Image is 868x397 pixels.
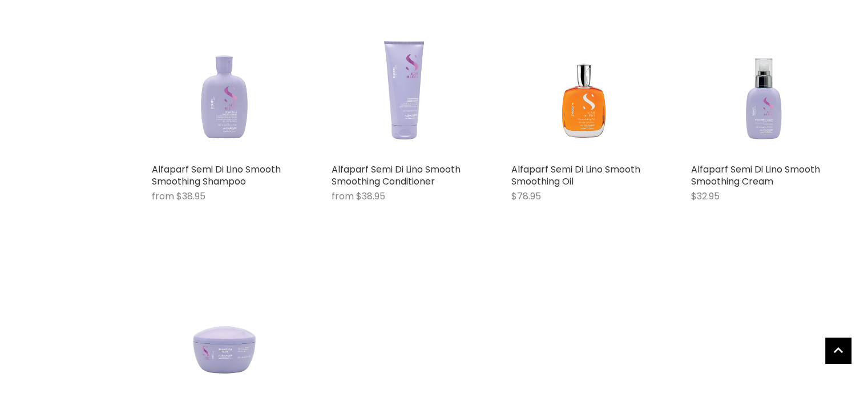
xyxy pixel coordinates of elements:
[152,12,297,158] img: Alfaparf Semi Di Lino Smooth Smoothing Shampoo
[332,163,461,188] a: Alfaparf Semi Di Lino Smooth Smoothing Conditioner
[811,343,857,386] iframe: Gorgias live chat messenger
[332,12,477,158] img: Alfaparf Semi Di Lino Smooth Smoothing Conditioner
[176,190,205,203] span: $38.95
[152,247,297,393] img: Alfaparf Semi Di Lino Smooth Smoothing Mask
[691,163,820,188] a: Alfaparf Semi Di Lino Smooth Smoothing Cream
[511,190,541,203] span: $78.95
[691,12,837,158] img: Alfaparf Semi Di Lino Smooth Smoothing Cream
[152,163,281,188] a: Alfaparf Semi Di Lino Smooth Smoothing Shampoo
[691,190,720,203] span: $32.95
[332,190,354,203] span: from
[511,12,657,158] img: Alfaparf Semi Di Lino Smooth Smoothing Oil
[356,190,385,203] span: $38.95
[511,163,640,188] a: Alfaparf Semi Di Lino Smooth Smoothing Oil
[152,190,174,203] span: from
